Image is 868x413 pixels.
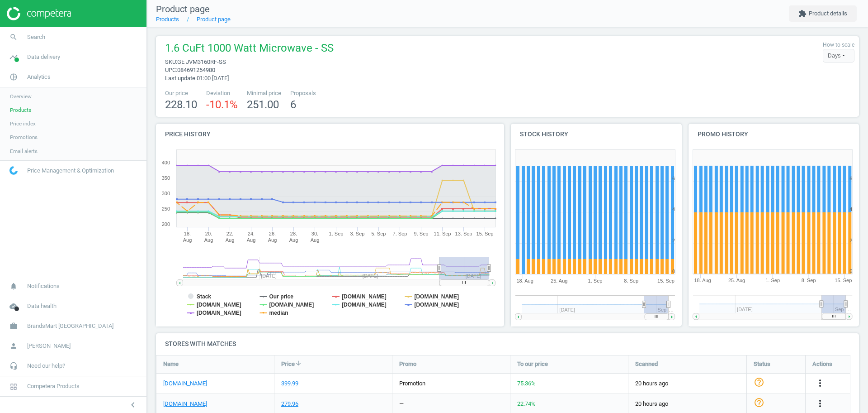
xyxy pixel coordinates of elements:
tspan: [DOMAIN_NAME] [197,310,241,316]
tspan: 1. Sep [588,278,603,283]
span: 20 hours ago [635,400,740,408]
span: Competera Products [27,382,80,390]
button: extensionProduct details [789,5,857,22]
div: 399.99 [281,379,298,388]
tspan: 5. Sep [372,231,386,236]
span: Analytics [27,73,51,81]
tspan: Aug [247,237,256,243]
tspan: [DOMAIN_NAME] [197,302,241,308]
a: Products [156,16,179,23]
tspan: 15. Sep [835,278,852,283]
tspan: [DOMAIN_NAME] [414,293,459,300]
span: Search [27,33,45,41]
tspan: 25. Aug [551,278,567,283]
i: more_vert [815,398,826,409]
i: help_outline [754,377,764,388]
label: How to scale [823,41,854,49]
i: person [5,337,22,355]
tspan: 22. [226,231,233,236]
span: 251.00 [247,98,279,111]
span: Need our help? [27,362,65,370]
tspan: 15. Sep [476,231,494,236]
span: Minimal price [247,89,281,97]
tspan: Aug [204,237,213,243]
span: 6 [290,98,296,111]
span: Price index [10,120,36,127]
tspan: 24. [248,231,255,236]
span: 084691254980 [177,67,215,73]
span: Promotions [10,134,38,141]
tspan: 13. Sep [455,231,472,236]
tspan: 18. Aug [694,278,711,283]
tspan: 20. [205,231,212,236]
i: extension [798,10,807,18]
text: 400 [162,160,170,165]
text: 200 [162,221,170,227]
span: Notifications [27,282,60,290]
i: search [5,29,22,46]
button: chevron_left [122,399,144,411]
span: Our price [165,89,197,97]
i: chevron_left [127,399,138,410]
text: 4 [672,206,675,212]
div: 279.96 [281,400,298,408]
tspan: Aug [268,237,277,243]
i: arrow_downward [295,360,302,367]
tspan: Sep '… [658,307,674,312]
span: promotion [399,380,425,387]
a: [DOMAIN_NAME] [163,379,207,388]
span: upc : [165,67,177,73]
tspan: 15. Sep [657,278,675,283]
span: 75.36 % [517,380,536,387]
span: Last update 01:00 [DATE] [165,75,229,82]
tspan: 28. [290,231,297,236]
a: [DOMAIN_NAME] [163,400,207,408]
img: wGWNvw8QSZomAAAAABJRU5ErkJggg== [9,166,18,175]
span: Product page [156,4,210,14]
text: 0 [849,269,852,274]
tspan: Aug [226,237,235,243]
tspan: 7. Sep [393,231,407,236]
tspan: Our price [269,293,293,300]
h4: Promo history [689,124,859,145]
tspan: 18. Aug [516,278,533,283]
text: 2 [849,238,852,243]
text: 4 [849,206,852,212]
button: more_vert [815,398,826,410]
span: 1.6 CuFt 1000 Watt Microwave - SS [165,41,334,58]
i: headset_mic [5,357,22,375]
tspan: [DOMAIN_NAME] [269,302,314,308]
i: notifications [5,278,22,295]
tspan: 25. Aug [728,278,745,283]
div: — [399,400,404,408]
tspan: median [269,310,288,316]
tspan: [DOMAIN_NAME] [342,302,387,308]
span: Data delivery [27,53,60,61]
span: Deviation [206,89,238,97]
span: To our price [517,360,548,368]
i: cloud_done [5,298,22,315]
span: Actions [812,360,832,368]
span: Email alerts [10,148,38,155]
img: ajHJNr6hYgQAAAAASUVORK5CYII= [7,7,71,20]
tspan: 30. [311,231,318,236]
tspan: Aug [311,237,320,243]
span: Data health [27,302,57,310]
span: Price Management & Optimization [27,167,114,175]
tspan: Stack [197,293,211,300]
tspan: 26. [269,231,276,236]
text: 350 [162,175,170,181]
h4: Stores with matches [156,333,859,355]
span: GE JVM3160RF-SS [177,58,226,65]
button: more_vert [815,378,826,389]
tspan: 8. Sep [624,278,638,283]
i: more_vert [815,378,826,389]
tspan: Sep '… [835,307,851,312]
tspan: 9. Sep [414,231,429,236]
tspan: 8. Sep [802,278,816,283]
span: Name [163,360,179,368]
h4: Price history [156,124,504,145]
span: BrandsMart [GEOGRAPHIC_DATA] [27,322,113,330]
div: Days [823,49,854,62]
span: Overview [10,93,32,100]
